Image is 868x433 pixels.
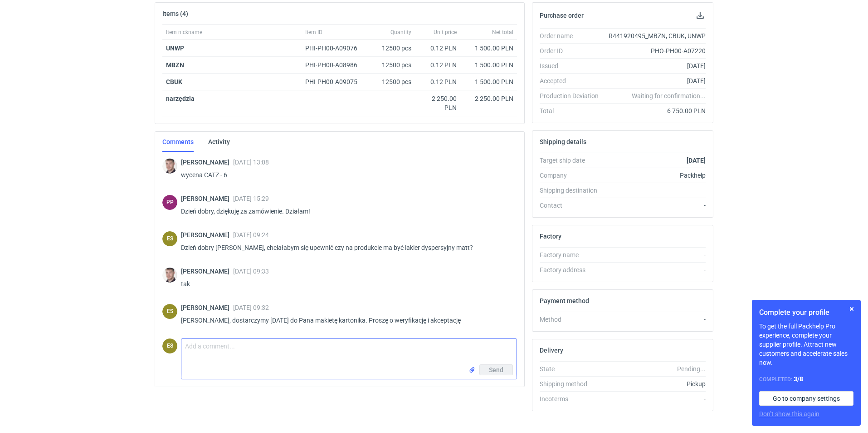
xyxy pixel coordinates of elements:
[166,61,184,69] a: MBZN
[162,231,177,246] div: Elżbieta Sybilska
[540,138,586,145] h2: Shipping details
[695,10,706,21] button: Download PO
[434,29,457,36] span: Unit price
[162,268,177,283] img: Maciej Sikora
[540,12,584,19] h2: Purchase order
[540,186,606,195] div: Shipping destination
[540,265,606,274] div: Factory address
[181,206,510,217] p: Dzień dobry, dziękuję za zamówienie. Działam!
[370,57,415,74] div: 12500 pcs
[464,60,513,70] div: 1 500.00 PLN
[606,106,706,115] div: 6 750.00 PLN
[540,394,606,403] div: Incoterms
[464,94,513,103] div: 2 250.00 PLN
[233,231,269,239] span: [DATE] 09:24
[162,132,194,152] a: Comments
[794,375,803,383] strong: 3 / 8
[162,159,177,174] img: Maciej Sikora
[419,44,457,53] div: 0.12 PLN
[233,195,269,202] span: [DATE] 15:29
[181,231,233,239] span: [PERSON_NAME]
[233,268,269,275] span: [DATE] 09:33
[489,367,503,373] span: Send
[606,76,706,85] div: [DATE]
[540,76,606,85] div: Accepted
[540,91,606,100] div: Production Deviation
[759,322,853,367] p: To get the full Packhelp Pro experience, complete your supplier profile. Attract new customers an...
[305,29,322,36] span: Item ID
[540,156,606,165] div: Target ship date
[632,91,706,100] em: Waiting for confirmation...
[162,338,177,353] div: Elżbieta Sybilska
[540,379,606,388] div: Shipping method
[162,195,177,210] div: Paulina Pander
[166,45,184,52] strong: UNWP
[540,364,606,373] div: State
[759,307,853,318] h1: Complete your profile
[540,171,606,180] div: Company
[606,201,706,210] div: -
[540,61,606,70] div: Issued
[464,77,513,86] div: 1 500.00 PLN
[162,338,177,353] figcaption: ES
[540,315,606,324] div: Method
[370,40,415,57] div: 12500 pcs
[479,364,513,375] button: Send
[606,171,706,180] div: Packhelp
[181,242,510,253] p: Dzień dobry [PERSON_NAME], chciałabym się upewnić czy na produkcie ma być lakier dyspersyjny matt?
[419,77,457,86] div: 0.12 PLN
[166,29,202,36] span: Item nickname
[181,169,510,180] p: wycena CATZ - 6
[606,394,706,403] div: -
[540,46,606,55] div: Order ID
[162,10,188,17] h2: Items (4)
[419,94,457,112] div: 2 250.00 PLN
[208,132,230,152] a: Activity
[606,61,706,70] div: [DATE]
[606,31,706,40] div: R441920495_MBZN, CBUK, UNWP
[419,60,457,70] div: 0.12 PLN
[166,95,195,102] strong: narzędzia
[540,233,561,240] h2: Factory
[677,365,706,373] em: Pending...
[759,374,853,384] div: Completed:
[606,46,706,55] div: PHO-PH00-A07220
[846,304,857,314] button: Skip for now
[759,391,853,406] a: Go to company settings
[606,315,706,324] div: -
[540,106,606,115] div: Total
[181,279,510,289] p: tak
[181,195,233,202] span: [PERSON_NAME]
[606,379,706,388] div: Pickup
[540,250,606,259] div: Factory name
[162,231,177,246] figcaption: ES
[305,44,366,53] div: PHI-PH00-A09076
[181,268,233,275] span: [PERSON_NAME]
[162,304,177,319] figcaption: ES
[305,60,366,70] div: PHI-PH00-A08986
[540,31,606,40] div: Order name
[492,29,513,36] span: Net total
[759,409,819,418] button: Don’t show this again
[166,78,182,85] strong: CBUK
[233,304,269,311] span: [DATE] 09:32
[540,201,606,210] div: Contact
[370,74,415,90] div: 12500 pcs
[606,265,706,274] div: -
[181,304,233,311] span: [PERSON_NAME]
[162,304,177,319] div: Elżbieta Sybilska
[181,315,510,326] p: [PERSON_NAME], dostarczymy [DATE] do Pana makietę kartonika. Proszę o weryfikację i akceptację
[233,159,269,166] span: [DATE] 13:08
[305,77,366,86] div: PHI-PH00-A09075
[162,195,177,210] figcaption: PP
[606,250,706,259] div: -
[464,44,513,53] div: 1 500.00 PLN
[540,347,563,354] h2: Delivery
[390,29,411,36] span: Quantity
[687,157,706,164] strong: [DATE]
[181,159,233,166] span: [PERSON_NAME]
[540,297,589,304] h2: Payment method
